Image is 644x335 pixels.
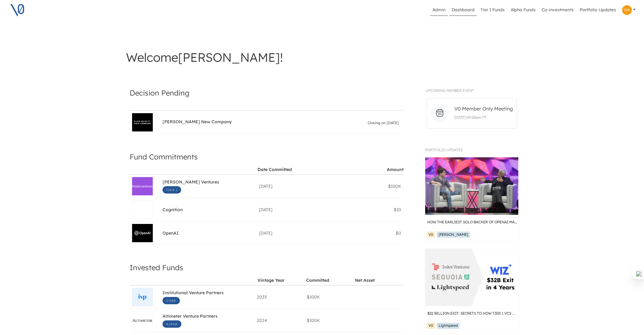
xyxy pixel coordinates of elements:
[259,230,351,236] div: [DATE]
[368,120,399,126] span: Closing on [DATE]
[163,119,232,126] span: [PERSON_NAME] New Company
[130,150,404,163] h4: Fund Commitments
[130,261,404,274] h4: Invested Funds
[478,4,507,16] a: Tier 1 Funds
[307,294,352,300] div: $100K
[425,88,474,93] span: UPCOMING MEMBER EVENT
[577,4,618,16] a: Portfolio Updates
[425,148,519,152] h1: Portfolio Updates
[163,290,224,297] span: Institutional Venture Partners
[306,277,329,283] div: Committed
[163,186,181,194] span: Tier 1
[449,4,477,16] a: Dashboard
[163,179,219,186] span: [PERSON_NAME] Ventures
[163,297,180,304] span: Core
[622,5,632,15] img: Profile
[307,317,352,323] div: $100K
[430,4,448,16] a: Admin
[636,271,642,277] img: one_i.png
[259,183,351,189] div: [DATE]
[452,115,514,120] p: [DATE] 09:00am PT
[259,207,351,213] div: [DATE]
[10,2,25,18] img: V0 logo
[355,183,401,189] div: $100K
[454,105,513,112] span: V0 Member Only Meeting
[257,167,292,172] div: Date Committed
[355,277,375,283] div: Net Asset
[163,320,181,328] span: Alpha
[132,120,152,125] img: Elon Musk's New Company
[126,50,518,65] h3: Welcome [PERSON_NAME] !
[257,277,285,283] div: Vintage Year
[130,86,404,99] h4: Decision Pending
[355,230,401,236] div: $0
[257,317,302,323] div: 2024
[387,167,404,172] div: Amount
[163,207,183,214] span: Cognition
[257,294,302,300] div: 2023
[163,230,179,237] span: OpenAI
[163,313,218,320] span: Altimeter Venture Partners
[508,4,538,16] a: Alpha Funds
[355,207,401,213] div: $10
[539,4,576,16] a: Co-investments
